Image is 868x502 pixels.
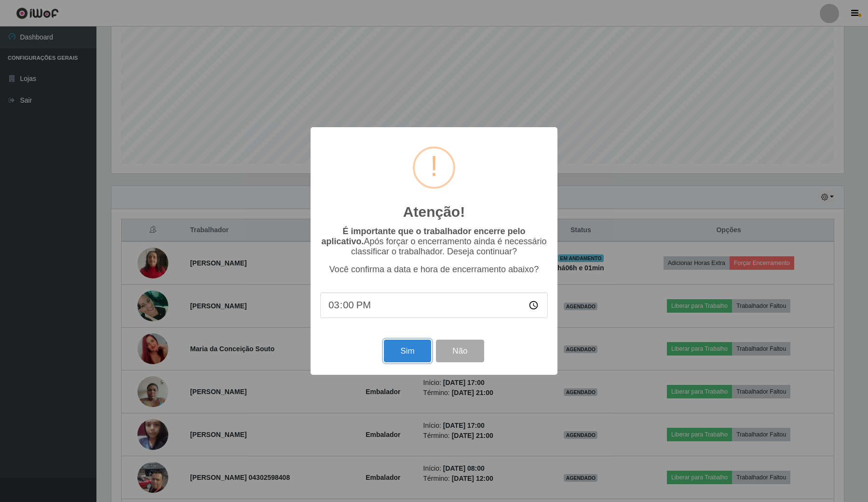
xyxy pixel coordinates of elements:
button: Não [436,340,484,362]
b: É importante que o trabalhador encerre pelo aplicativo. [321,226,525,246]
h2: Atenção! [403,203,465,221]
p: Você confirma a data e hora de encerramento abaixo? [320,264,548,275]
p: Após forçar o encerramento ainda é necessário classificar o trabalhador. Deseja continuar? [320,226,548,257]
button: Sim [384,340,431,362]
